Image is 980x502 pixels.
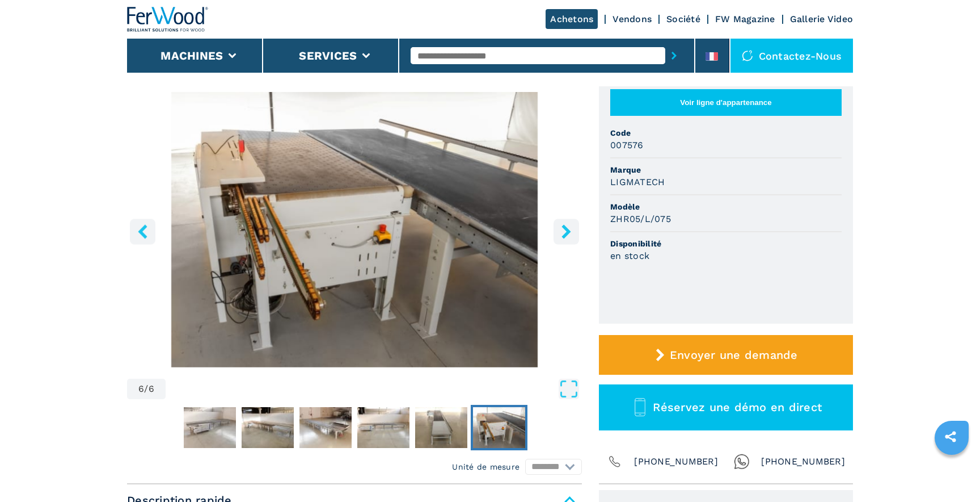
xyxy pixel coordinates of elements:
[607,454,623,470] img: Phone
[599,384,853,430] button: Réservez une démo en direct
[127,92,582,367] div: Go to Slide 6
[554,219,579,244] button: right-button
[742,50,753,61] img: Contactez-nous
[610,249,649,262] h3: en stock
[168,379,579,399] button: Open Fullscreen
[610,238,842,249] span: Disponibilité
[734,454,750,470] img: Whatsapp
[936,422,965,451] a: sharethis
[299,49,357,62] button: Services
[665,43,683,69] button: submit-button
[452,461,519,472] em: Unité de mesure
[599,335,853,375] button: Envoyer une demande
[127,405,582,450] nav: Thumbnail Navigation
[715,14,775,24] a: FW Magazine
[610,139,644,152] h3: 007576
[670,348,798,362] span: Envoyer une demande
[138,384,144,394] span: 6
[546,9,598,29] a: Achetons
[610,212,671,225] h3: ZHR05/L/075
[612,14,652,24] a: Vendons
[610,89,842,116] button: Voir ligne d'appartenance
[355,405,412,450] button: Go to Slide 4
[610,201,842,212] span: Modèle
[471,405,527,450] button: Go to Slide 6
[634,454,718,470] span: [PHONE_NUMBER]
[181,405,238,450] button: Go to Slide 1
[473,407,525,448] img: 560a61fab4a247b25840f849f6118e87
[610,164,842,175] span: Marque
[653,400,822,414] span: Réservez une démo en direct
[127,92,582,367] img: Système De Retour Des Panneaux LIGMATECH ZHR05/L/075
[184,407,236,448] img: 3c06599921cbd60e2b292bd95824e33b
[297,405,354,450] button: Go to Slide 3
[610,175,665,189] h3: LIGMATECH
[357,407,409,448] img: 4f9ac91278bfa89de6af4895cde385b2
[299,407,352,448] img: 6a5da92f63a63891fbfdbb45cef2dd41
[666,14,700,24] a: Société
[239,405,296,450] button: Go to Slide 2
[761,454,845,470] span: [PHONE_NUMBER]
[149,384,154,394] span: 6
[127,7,209,32] img: Ferwood
[242,407,294,448] img: 9cdb1c86e5112da0ea25d7cf4393cf7a
[160,49,223,62] button: Machines
[730,39,854,73] div: Contactez-nous
[610,127,842,139] span: Code
[144,384,148,394] span: /
[932,451,971,493] iframe: Chat
[790,14,854,24] a: Gallerie Video
[130,219,155,244] button: left-button
[413,405,470,450] button: Go to Slide 5
[415,407,467,448] img: 71d96011ac2de20fcbf0354b4c636b34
